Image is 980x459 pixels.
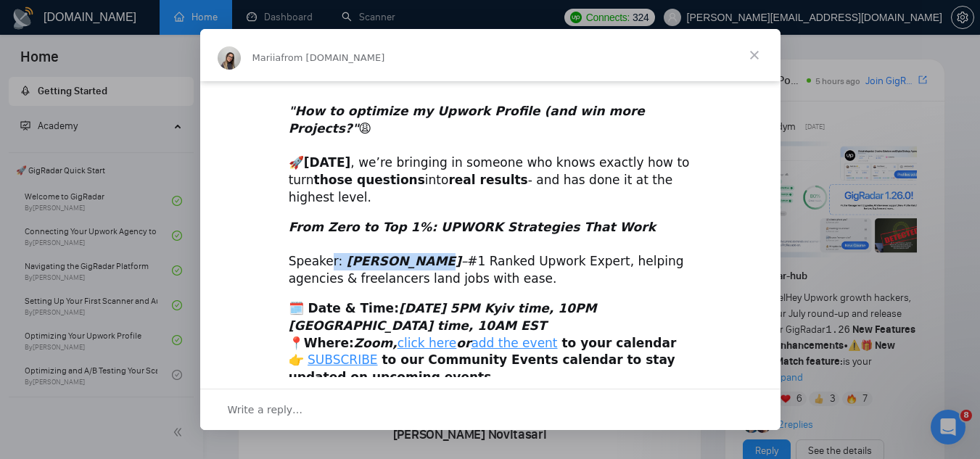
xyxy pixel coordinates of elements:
[354,336,562,350] i: Zoom, or
[289,300,692,386] div: 📍 👉
[471,336,557,350] a: add the event
[289,220,656,234] i: From Zero to Top 1%: UPWORK Strategies That Work
[289,104,645,136] i: "How to optimize my Upwork Profile (and win more Projects?"
[252,52,281,63] span: Mariia
[281,52,384,63] span: from [DOMAIN_NAME]
[218,46,241,70] img: Profile image for Mariia
[448,173,527,187] b: real results
[347,254,461,268] b: [PERSON_NAME]
[289,86,692,207] div: 🚀 , we’re bringing in someone who knows exactly how to turn into - and has done it at the highest...
[314,173,425,187] b: those questions
[289,352,675,384] b: to our Community Events calendar to stay updated on upcoming events
[228,400,303,419] span: Write a reply…
[728,29,781,81] span: Close
[200,389,781,430] div: Open conversation and reply
[342,254,467,268] i: –
[308,352,378,367] a: SUBSCRIBE
[304,336,677,350] b: Where: to your calendar
[304,155,351,170] b: [DATE]
[289,301,597,333] b: 🗓️ Date & Time:
[289,104,645,136] b: 😩
[289,301,597,333] i: [DATE] 5PM Kyiv time, 10PM [GEOGRAPHIC_DATA] time, 10AM EST
[289,219,692,288] div: Speaker: #1 Ranked Upwork Expert, helping agencies & freelancers land jobs with ease.
[398,336,457,350] a: click here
